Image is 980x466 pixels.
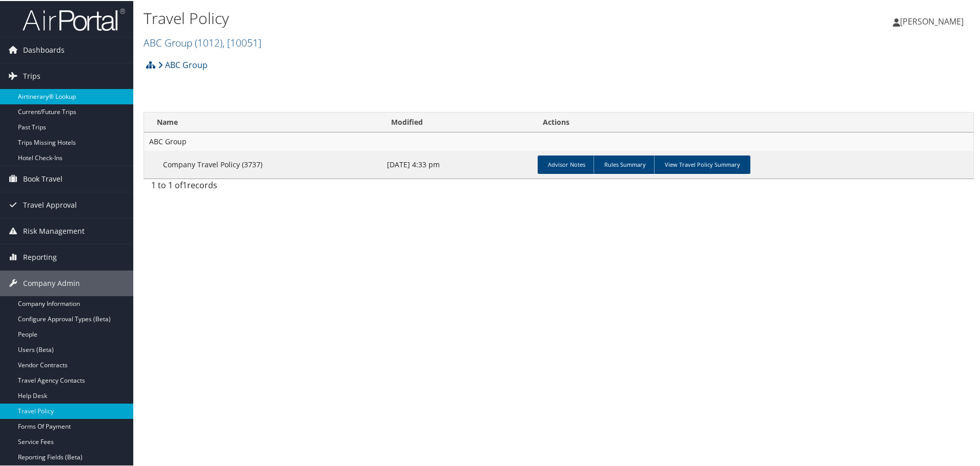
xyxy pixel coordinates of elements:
[158,54,208,74] a: ABC Group
[23,217,85,243] span: Risk Management
[900,15,964,26] span: [PERSON_NAME]
[144,7,697,28] h1: Travel Policy
[23,165,63,191] span: Book Travel
[151,178,343,195] div: 1 to 1 of records
[23,243,57,269] span: Reporting
[23,270,80,295] span: Company Admin
[382,150,534,177] td: [DATE] 4:33 pm
[23,36,65,62] span: Dashboards
[144,35,261,49] a: ABC Group
[182,179,187,190] span: 1
[23,191,77,217] span: Travel Approval
[23,62,40,88] span: Trips
[534,112,973,131] th: Actions
[594,154,656,173] a: Rules Summary
[144,131,973,150] td: ABC Group
[382,112,534,131] th: Modified: activate to sort column ascending
[538,154,596,173] a: Advisor Notes
[893,5,974,36] a: [PERSON_NAME]
[195,35,222,49] span: ( 1012 )
[23,7,125,31] img: airportal-logo.png
[654,154,750,173] a: View Travel Policy Summary
[144,112,382,131] th: Name: activate to sort column ascending
[144,150,382,177] td: Company Travel Policy (3737)
[222,35,261,49] span: , [ 10051 ]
